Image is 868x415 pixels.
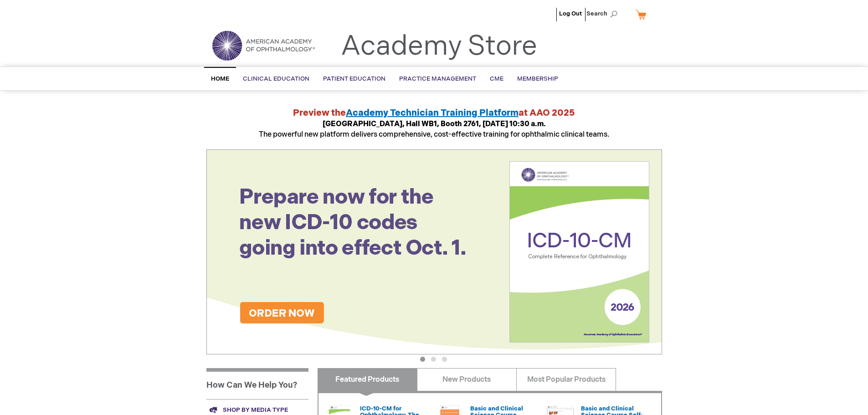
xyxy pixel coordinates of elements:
a: Featured Products [318,368,417,391]
button: 1 of 3 [420,357,425,362]
span: The powerful new platform delivers comprehensive, cost-effective training for ophthalmic clinical... [259,120,609,139]
strong: [GEOGRAPHIC_DATA], Hall WB1, Booth 2761, [DATE] 10:30 a.m. [323,120,546,128]
a: Academy Technician Training Platform [346,108,519,118]
span: CME [490,75,503,82]
span: Membership [517,75,558,82]
a: Most Popular Products [516,368,616,391]
h1: How Can We Help You? [206,368,308,399]
span: Clinical Education [243,75,309,82]
span: Search [586,5,621,23]
button: 3 of 3 [442,357,447,362]
a: New Products [417,368,517,391]
button: 2 of 3 [431,357,436,362]
span: Practice Management [399,75,476,82]
span: Home [211,75,229,82]
strong: Preview the at AAO 2025 [293,108,575,118]
span: Patient Education [323,75,385,82]
a: Log Out [559,10,582,17]
a: Academy Store [341,30,537,63]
